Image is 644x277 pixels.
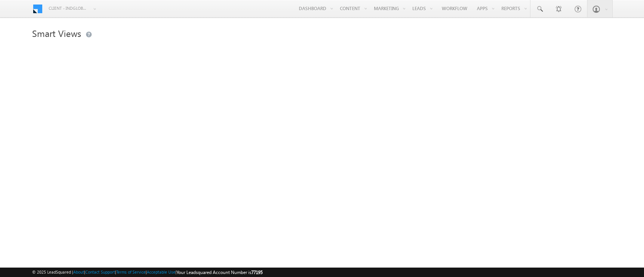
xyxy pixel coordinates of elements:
[116,269,146,274] a: Terms of Service
[32,27,81,39] span: Smart Views
[251,269,263,275] span: 77195
[73,269,84,274] a: About
[85,269,115,274] a: Contact Support
[147,269,175,274] a: Acceptable Use
[177,269,263,275] span: Your Leadsquared Account Number is
[49,5,88,12] span: Client - indglobal2 (77195)
[32,269,263,276] span: © 2025 LeadSquared | | | | |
